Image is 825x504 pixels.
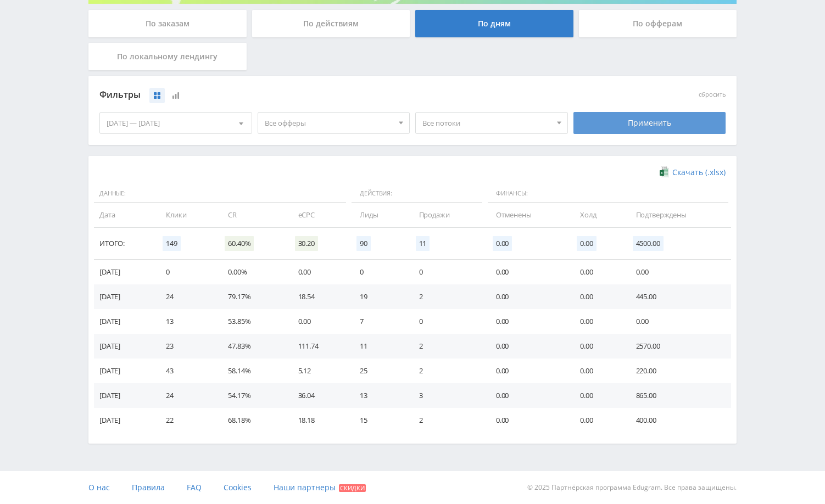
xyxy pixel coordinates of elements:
[418,471,737,504] div: © 2025 Партнёрская программа Edugram. Все права защищены.
[625,284,731,309] td: 445.00
[485,408,569,433] td: 0.00
[99,87,568,103] div: Фильтры
[493,236,512,251] span: 0.00
[274,482,336,492] span: Наши партнеры
[295,236,318,251] span: 30.20
[625,383,731,408] td: 865.00
[569,284,625,309] td: 0.00
[573,112,726,134] div: Применить
[217,408,287,433] td: 68.18%
[660,167,726,178] a: Скачать (.xlsx)
[408,284,485,309] td: 2
[155,260,217,284] td: 0
[485,284,569,309] td: 0.00
[217,260,287,284] td: 0.00%
[94,359,155,383] td: [DATE]
[88,43,247,70] div: По локальному лендингу
[415,10,573,37] div: По дням
[287,408,349,433] td: 18.18
[569,408,625,433] td: 0.00
[579,10,737,37] div: По офферам
[287,334,349,359] td: 111.74
[699,91,726,98] button: сбросить
[155,284,217,309] td: 24
[94,383,155,408] td: [DATE]
[660,166,669,177] img: xlsx
[422,113,551,133] span: Все потоки
[287,284,349,309] td: 18.54
[485,334,569,359] td: 0.00
[569,309,625,334] td: 0.00
[349,359,408,383] td: 25
[155,334,217,359] td: 23
[287,203,349,227] td: eCPC
[94,184,346,203] span: Данные:
[88,471,110,504] a: О нас
[217,203,287,227] td: CR
[625,359,731,383] td: 220.00
[408,334,485,359] td: 2
[252,10,410,37] div: По действиям
[274,471,366,504] a: Наши партнеры Скидки
[94,260,155,284] td: [DATE]
[672,168,726,177] span: Скачать (.xlsx)
[408,359,485,383] td: 2
[155,383,217,408] td: 24
[349,260,408,284] td: 0
[163,236,181,251] span: 149
[88,482,110,492] span: О нас
[224,482,252,492] span: Cookies
[217,383,287,408] td: 54.17%
[155,309,217,334] td: 13
[625,334,731,359] td: 2570.00
[569,334,625,359] td: 0.00
[349,284,408,309] td: 19
[287,383,349,408] td: 36.04
[488,184,728,203] span: Финансы:
[577,236,596,251] span: 0.00
[349,309,408,334] td: 7
[416,236,430,251] span: 11
[485,260,569,284] td: 0.00
[625,309,731,334] td: 0.00
[349,203,408,227] td: Лиды
[625,260,731,284] td: 0.00
[100,113,252,133] div: [DATE] — [DATE]
[94,228,155,260] td: Итого:
[132,482,165,492] span: Правила
[287,309,349,334] td: 0.00
[217,334,287,359] td: 47.83%
[287,260,349,284] td: 0.00
[217,284,287,309] td: 79.17%
[633,236,664,251] span: 4500.00
[265,113,393,133] span: Все офферы
[485,383,569,408] td: 0.00
[217,359,287,383] td: 58.14%
[94,284,155,309] td: [DATE]
[94,334,155,359] td: [DATE]
[155,359,217,383] td: 43
[94,309,155,334] td: [DATE]
[408,408,485,433] td: 2
[625,203,731,227] td: Подтверждены
[155,408,217,433] td: 22
[187,482,202,492] span: FAQ
[569,203,625,227] td: Холд
[94,203,155,227] td: Дата
[485,359,569,383] td: 0.00
[349,383,408,408] td: 13
[349,334,408,359] td: 11
[569,359,625,383] td: 0.00
[217,309,287,334] td: 53.85%
[408,203,485,227] td: Продажи
[339,484,366,492] span: Скидки
[485,309,569,334] td: 0.00
[408,383,485,408] td: 3
[187,471,202,504] a: FAQ
[356,236,371,251] span: 90
[485,203,569,227] td: Отменены
[94,408,155,433] td: [DATE]
[88,10,247,37] div: По заказам
[569,383,625,408] td: 0.00
[408,260,485,284] td: 0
